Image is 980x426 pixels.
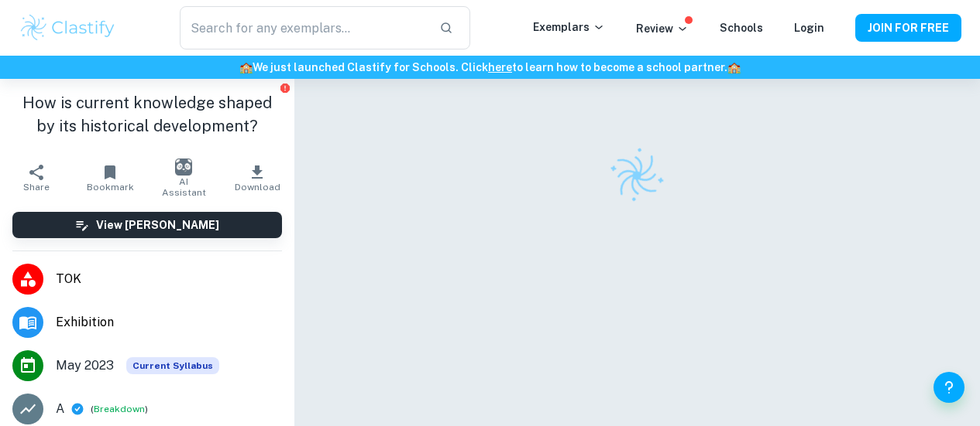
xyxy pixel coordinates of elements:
[175,158,192,176] img: AI Assistant
[74,156,147,199] button: Bookmark
[96,216,219,233] h6: View [PERSON_NAME]
[720,22,763,34] a: Schools
[488,61,512,73] a: here
[239,61,253,73] span: 🏫
[19,12,117,43] img: Clastify logo
[280,82,291,94] button: Report issue
[91,402,148,417] span: ( )
[56,400,64,418] p: A
[180,6,428,49] input: Search for any exemplars...
[56,313,282,332] span: Exhibition
[56,356,114,375] span: May 2023
[156,176,211,198] span: AI Assistant
[147,156,221,199] button: AI Assistant
[855,14,961,42] button: JOIN FOR FREE
[12,212,282,238] button: View [PERSON_NAME]
[56,270,282,288] span: TOK
[94,402,145,416] button: Breakdown
[3,59,977,76] h6: We just launched Clastify for Schools. Click to learn how to become a school partner.
[599,138,675,213] img: Clastify logo
[235,182,280,193] span: Download
[533,19,605,36] p: Exemplars
[23,182,50,193] span: Share
[221,156,294,199] button: Download
[12,91,282,138] h1: How is current knowledge shaped by its historical development?
[727,61,741,73] span: 🏫
[636,20,689,37] p: Review
[87,182,134,193] span: Bookmark
[794,22,824,34] a: Login
[934,372,965,403] button: Help and Feedback
[126,357,219,374] span: Current Syllabus
[126,357,219,374] div: This exemplar is based on the current syllabus. Feel free to refer to it for inspiration/ideas wh...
